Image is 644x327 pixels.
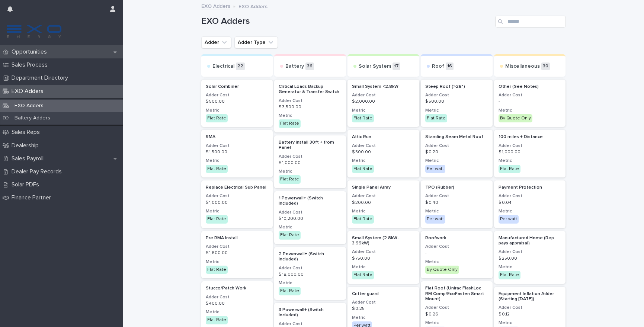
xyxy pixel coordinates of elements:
p: Roofwork [425,235,488,241]
a: Battery install 30ft + from PanelAdder Cost$ 1,000.00MetricFlat Rate [274,135,346,188]
p: 30 [541,62,550,70]
h3: Metric [499,108,561,113]
h1: EXO Adders [201,16,492,27]
p: Payment Protection [499,185,561,190]
p: Single Panel Array [352,185,415,190]
p: $ 2,000.00 [352,99,415,104]
p: Manufactured Home (Rep pays appraisal) [499,235,561,246]
div: By Quote Only [499,114,532,122]
h3: Adder Cost [206,143,269,149]
p: $ 0.40 [425,200,488,205]
p: Critical Loads Backup Generator & Transfer Switch [279,84,342,95]
p: $ 250.00 [499,256,561,261]
div: Flat Rate [279,175,301,183]
p: Sales Payroll [9,155,49,162]
h3: Metric [279,113,342,119]
h3: Metric [206,108,269,113]
p: $ 18,000.00 [279,272,342,277]
button: Adder [201,36,231,48]
div: Flat Rate [279,287,301,295]
a: Payment ProtectionAdder Cost$ 0.04MetricPer watt [494,180,566,228]
h3: Adder Cost [279,209,342,215]
p: Finance Partner [9,194,57,201]
p: Dealer Pay Records [9,168,68,175]
p: EXO Adders [238,2,267,10]
p: $ 500.00 [352,150,415,155]
h3: Metric [352,158,415,164]
h3: Adder Cost [499,143,561,149]
p: Department Directory [9,74,74,81]
p: Miscellaneous [505,63,540,70]
div: Flat Rate [206,165,228,173]
p: $ 200.00 [352,200,415,205]
h3: Adder Cost [352,193,415,199]
h3: Adder Cost [352,249,415,255]
p: Roof [432,63,444,70]
h3: Metric [352,315,415,321]
h3: Adder Cost [279,265,342,271]
p: Solar PDFs [9,181,45,188]
p: $ 0.20 [425,150,488,155]
p: $ 500.00 [425,99,488,104]
h3: Metric [206,259,269,265]
h3: Metric [499,208,561,214]
h3: Adder Cost [425,92,488,98]
p: 17 [393,62,400,70]
a: Single Panel ArrayAdder Cost$ 200.00MetricFlat Rate [347,180,419,228]
h3: Metric [499,320,561,326]
h3: Adder Cost [352,299,415,305]
a: Steep Roof (>28°)Adder Cost$ 500.00MetricFlat Rate [421,80,493,127]
h3: Adder Cost [279,321,342,327]
a: Solar CombinerAdder Cost$ 500.00MetricFlat Rate [201,80,273,127]
p: $ 400.00 [206,301,269,306]
p: 36 [305,62,314,70]
h3: Adder Cost [279,98,342,104]
h3: Metric [352,208,415,214]
p: 3 Powerwall+ (Switch Included) [279,307,342,318]
div: Flat Rate [425,114,447,122]
h3: Metric [206,309,269,315]
div: Flat Rate [206,316,228,324]
h3: Metric [279,224,342,230]
p: Solar Combiner [206,84,269,89]
a: RoofworkAdder Cost-MetricBy Quote Only [421,231,493,279]
p: - [425,250,488,256]
h3: Adder Cost [352,92,415,98]
p: Small System (2.8kW-3.99kW) [352,235,415,246]
a: Small System (2.8kW-3.99kW)Adder Cost$ 750.00MetricFlat Rate [347,231,419,284]
p: Attic Run [352,134,415,140]
h3: Adder Cost [206,92,269,98]
p: Electrical [212,63,234,70]
p: $ 0.04 [499,200,561,205]
h3: Metric [499,158,561,164]
p: Small System <2.8kW [352,84,415,89]
a: Attic RunAdder Cost$ 500.00MetricFlat Rate [347,130,419,177]
p: Standing Seam Metal Roof [425,134,488,140]
p: $ 1,000.00 [499,150,561,155]
p: $ 1,800.00 [206,250,269,256]
a: Manufactured Home (Rep pays appraisal)Adder Cost$ 250.00MetricFlat Rate [494,231,566,284]
a: Replace Electrical Sub PanelAdder Cost$ 1,000.00MetricFlat Rate [201,180,273,228]
p: $ 1,500.00 [206,150,269,155]
h3: Adder Cost [425,143,488,149]
p: $ 0.26 [425,312,488,317]
h3: Adder Cost [425,305,488,311]
h3: Metric [425,320,488,326]
p: EXO Adders [9,103,49,109]
div: Per watt [425,215,445,223]
div: Flat Rate [206,215,228,223]
h3: Metric [425,108,488,113]
p: RMA [206,134,269,140]
h3: Metric [425,208,488,214]
a: EXO Adders [201,1,230,10]
p: Replace Electrical Sub Panel [206,185,269,190]
a: Standing Seam Metal RoofAdder Cost$ 0.20MetricPer watt [421,130,493,177]
h3: Metric [206,208,269,214]
p: $ 10,200.00 [279,216,342,221]
p: 22 [236,62,245,70]
h3: Adder Cost [352,143,415,149]
p: Equipment Inflation Adder (Starting [DATE]) [499,291,561,302]
p: $ 1,000.00 [279,160,342,166]
p: Sales Reps [9,129,46,136]
h3: Adder Cost [425,244,488,250]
